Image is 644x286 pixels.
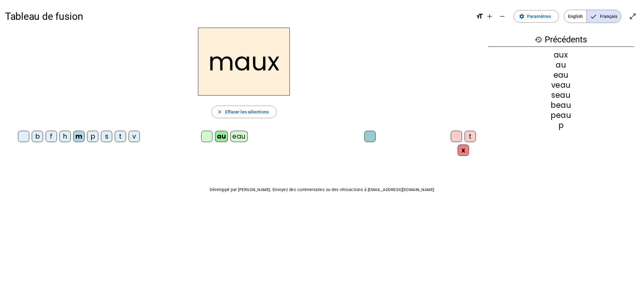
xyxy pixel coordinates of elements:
[115,131,126,142] div: t
[59,131,71,142] div: h
[587,10,621,23] span: Français
[488,61,634,69] div: au
[230,131,248,142] div: eau
[626,10,639,23] button: Entrer en plein écran
[564,10,586,23] span: English
[465,131,476,142] div: t
[488,91,634,99] div: seau
[496,10,509,23] button: Diminuer la taille de la police
[498,13,506,20] mat-icon: remove
[629,13,636,20] mat-icon: open_in_full
[46,131,57,142] div: f
[486,13,493,20] mat-icon: add
[87,131,98,142] div: p
[519,14,525,19] mat-icon: settings
[5,6,471,26] h1: Tableau de fusion
[527,13,551,20] span: Paramètres
[535,36,542,43] mat-icon: history
[488,51,634,59] div: aux
[483,10,496,23] button: Augmenter la taille de la police
[32,131,43,142] div: b
[488,81,634,89] div: veau
[488,71,634,79] div: eau
[476,13,483,20] mat-icon: format_size
[217,109,223,115] mat-icon: close
[225,108,269,116] span: Effacer les sélections
[488,122,634,129] div: p
[212,106,277,118] button: Effacer les sélections
[129,131,140,142] div: v
[101,131,112,142] div: s
[73,131,85,142] div: m
[488,112,634,119] div: peau
[5,186,639,194] p: Développé par [PERSON_NAME]. Envoyez des commentaires ou des rétroactions à [EMAIL_ADDRESS][DOMAI...
[514,10,559,23] button: Paramètres
[564,10,621,23] mat-button-toggle-group: Language selection
[488,102,634,109] div: beau
[198,28,290,96] h2: maux
[458,145,469,156] div: x
[488,33,634,47] h3: Précédents
[215,131,228,142] div: au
